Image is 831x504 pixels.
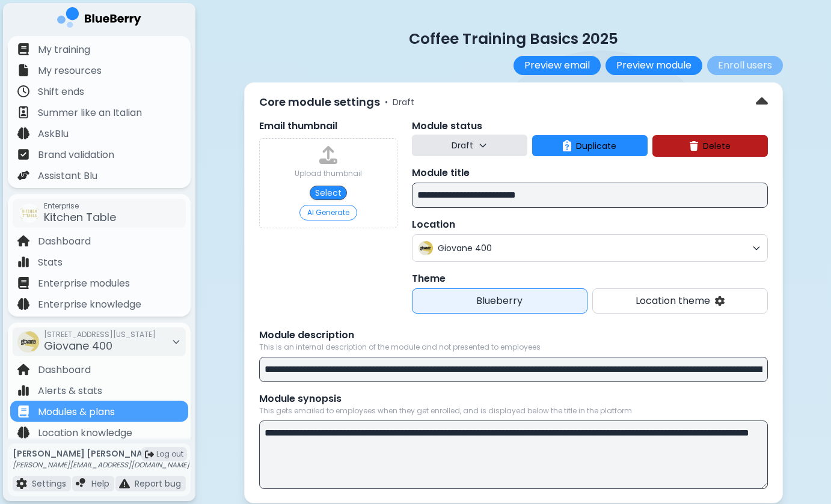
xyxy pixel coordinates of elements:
p: Report bug [135,478,181,489]
button: Delete [652,135,768,157]
img: file icon [17,298,29,310]
button: Enroll users [707,56,783,75]
img: file icon [17,106,29,118]
p: Location knowledge [38,426,132,440]
button: Select [310,186,347,200]
p: Blueberry [417,294,582,308]
button: Draft [412,135,527,156]
img: file icon [17,169,29,181]
img: upload [319,146,337,164]
img: file icon [17,277,29,289]
p: [PERSON_NAME][EMAIL_ADDRESS][DOMAIN_NAME] [13,460,189,470]
p: Module status [412,119,768,133]
p: Alerts & stats [38,384,102,398]
p: Module description [259,328,768,342]
img: file icon [16,478,27,489]
span: Kitchen Table [44,210,116,225]
button: Preview module [606,56,702,75]
img: file icon [17,43,29,55]
p: AskBlu [38,127,69,141]
p: Location theme [636,294,710,308]
button: Duplicate [532,135,648,156]
img: company thumbnail [20,204,39,223]
img: file icon [17,235,29,247]
span: Enterprise [44,201,116,211]
img: file icon [17,405,29,417]
p: This gets emailed to employees when they get enrolled, and is displayed below the title in the pl... [259,406,768,416]
img: file icon [76,478,87,489]
p: Enterprise modules [38,276,130,291]
p: [PERSON_NAME] [PERSON_NAME] [13,448,189,459]
div: Upload thumbnail [295,169,362,178]
p: Dashboard [38,234,91,249]
p: Core module settings [259,94,380,111]
img: settings [715,296,725,306]
img: duplicate [563,140,571,151]
img: file icon [17,384,29,396]
img: down chevron [756,93,768,112]
p: My training [38,43,90,57]
p: Dashboard [38,363,91,377]
img: file icon [119,478,130,489]
p: Email thumbnail [259,119,397,133]
span: • [385,96,388,108]
img: company thumbnail [419,241,433,255]
img: file icon [17,363,29,375]
p: My resources [38,64,102,78]
img: file icon [17,148,29,160]
p: Coffee Training Basics 2025 [244,29,783,49]
p: This is an internal description of the module and not presented to employees [259,342,768,352]
span: [STREET_ADDRESS][US_STATE] [44,330,156,339]
p: Module synopsis [259,392,768,406]
button: AI Generate [299,205,357,220]
img: logout [145,450,154,459]
p: Assistant Blu [38,169,97,183]
p: Draft [452,140,473,151]
p: Settings [32,478,66,489]
div: Draft [382,97,414,108]
img: file icon [17,64,29,76]
img: file icon [17,427,29,439]
p: Module title [412,166,768,180]
p: Brand validation [38,148,114,162]
img: delete [690,141,698,151]
span: Giovane 400 [438,243,747,254]
button: Preview email [514,56,601,75]
img: company logo [57,7,141,32]
p: Stats [38,255,63,270]
p: Theme [412,272,768,286]
img: file icon [17,256,29,268]
p: Summer like an Italian [38,106,142,120]
img: company thumbnail [17,331,39,353]
p: Location [412,217,768,232]
span: Duplicate [576,141,616,151]
p: Shift ends [38,85,84,99]
p: Modules & plans [38,405,115,419]
span: Giovane 400 [44,338,112,353]
p: Enterprise knowledge [38,297,141,312]
img: file icon [17,85,29,97]
span: Log out [156,449,183,459]
span: Delete [703,141,731,151]
p: Help [91,478,109,489]
img: file icon [17,127,29,139]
